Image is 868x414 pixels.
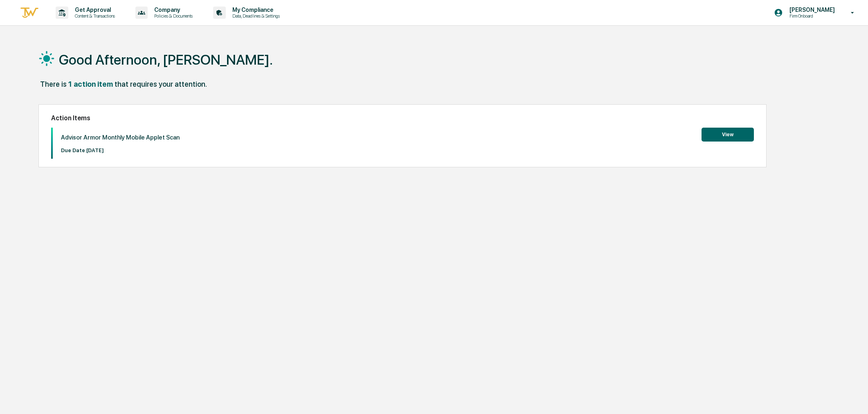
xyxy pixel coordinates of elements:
[783,13,839,19] p: Firm Onboard
[61,147,180,153] p: Due Date: [DATE]
[61,134,180,141] p: Advisor Armor Monthly Mobile Applet Scan
[226,7,284,13] p: My Compliance
[68,13,119,19] p: Content & Transactions
[842,387,864,409] iframe: Open customer support
[702,128,754,142] button: View
[226,13,284,19] p: Data, Deadlines & Settings
[115,80,207,88] div: that requires your attention.
[702,130,754,138] a: View
[68,80,113,88] div: 1 action item
[59,52,273,68] h1: Good Afternoon, [PERSON_NAME].
[20,6,39,20] img: logo
[68,7,119,13] p: Get Approval
[51,114,754,122] h2: Action Items
[40,80,67,88] div: There is
[148,13,197,19] p: Policies & Documents
[148,7,197,13] p: Company
[783,7,839,13] p: [PERSON_NAME]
